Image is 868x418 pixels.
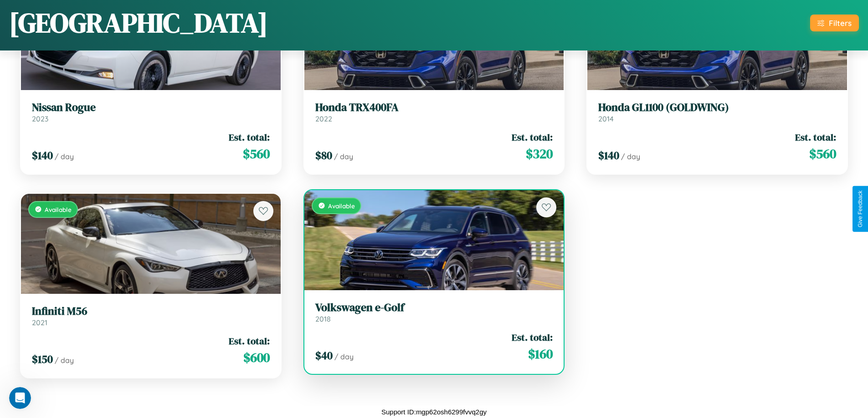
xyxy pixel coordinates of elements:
[229,131,270,144] span: Est. total:
[315,348,333,363] span: $ 40
[315,114,332,123] span: 2022
[9,4,268,41] h1: [GEOGRAPHIC_DATA]
[598,101,836,114] h3: Honda GL1100 (GOLDWING)
[32,114,48,123] span: 2023
[32,148,53,163] span: $ 140
[598,148,619,163] span: $ 140
[810,15,859,31] button: Filters
[229,334,270,347] span: Est. total:
[32,101,270,114] h3: Nissan Rogue
[55,152,74,161] span: / day
[243,348,270,367] span: $ 600
[315,148,332,163] span: $ 80
[328,202,355,210] span: Available
[243,145,270,163] span: $ 560
[598,101,836,123] a: Honda GL1100 (GOLDWING)2014
[381,406,487,418] p: Support ID: mgp62osh6299fvvq2gy
[9,387,31,409] iframe: Intercom live chat
[598,114,614,123] span: 2014
[315,101,553,114] h3: Honda TRX400FA
[32,318,47,327] span: 2021
[809,145,836,163] span: $ 560
[32,101,270,123] a: Nissan Rogue2023
[32,305,270,318] h3: Infiniti M56
[32,352,53,367] span: $ 150
[857,191,863,227] div: Give Feedback
[528,345,553,363] span: $ 160
[32,305,270,327] a: Infiniti M562021
[334,352,354,361] span: / day
[526,145,553,163] span: $ 320
[795,131,836,144] span: Est. total:
[45,206,72,213] span: Available
[55,356,74,365] span: / day
[512,131,553,144] span: Est. total:
[621,152,640,161] span: / day
[315,101,553,123] a: Honda TRX400FA2022
[334,152,353,161] span: / day
[315,301,553,323] a: Volkswagen e-Golf2018
[829,18,852,28] div: Filters
[315,314,331,323] span: 2018
[315,301,553,314] h3: Volkswagen e-Golf
[512,331,553,344] span: Est. total:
